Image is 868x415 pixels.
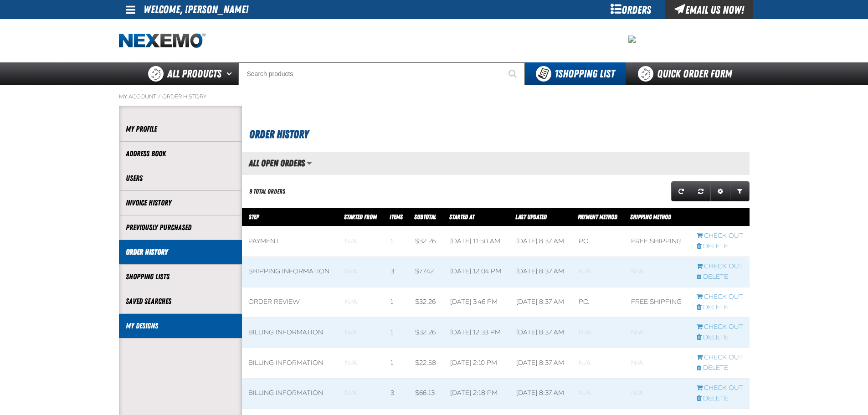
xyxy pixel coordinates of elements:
[248,237,333,246] div: Payment
[119,33,205,49] img: Nexemo logo
[384,256,409,287] td: 3
[126,124,235,134] a: My Profile
[578,213,617,220] a: Payment Method
[223,62,238,85] button: Open All Products pages
[248,389,333,398] div: Billing Information
[625,379,690,409] td: Blank
[572,287,625,318] td: P.O.
[339,287,384,318] td: Blank
[444,226,510,257] td: [DATE] 11:50 AM
[710,181,730,201] a: Expand or Collapse Grid Settings
[697,242,743,251] a: Delete checkout started from
[339,348,384,379] td: Blank
[126,149,235,159] a: Address Book
[390,213,403,220] span: Items
[510,287,572,318] td: [DATE] 8:37 AM
[625,348,690,379] td: Blank
[339,318,384,348] td: Blank
[572,318,625,348] td: Blank
[119,33,205,49] a: Home
[126,321,235,331] a: My Designs
[510,226,572,257] td: [DATE] 8:37 AM
[625,318,690,348] td: Blank
[126,198,235,208] a: Invoice History
[697,232,743,241] a: Continue checkout started from
[449,213,474,220] a: Started At
[126,222,235,233] a: Previously Purchased
[697,354,743,362] a: Continue checkout started from
[625,287,690,318] td: Free Shipping
[384,287,409,318] td: 1
[306,155,312,171] button: Manage grid views. Current view is All Open Orders
[249,187,285,196] div: 9 Total Orders
[339,379,384,409] td: Blank
[409,226,443,257] td: $32.26
[502,62,525,85] button: Start Searching
[126,247,235,257] a: Order History
[525,62,626,85] button: You have 1 Shopping List. Open to view details
[510,318,572,348] td: [DATE] 8:37 AM
[572,379,625,409] td: Blank
[409,256,443,287] td: $77.42
[697,303,743,312] a: Delete checkout started from
[628,36,636,43] img: 30f62db305f4ced946dbffb2f45f5249.jpeg
[126,173,235,184] a: Users
[339,226,384,257] td: Blank
[697,262,743,271] a: Continue checkout started from
[384,348,409,379] td: 1
[384,226,409,257] td: 1
[730,181,750,201] a: Expand or Collapse Grid Filters
[344,213,377,220] span: Started From
[626,62,749,85] a: Quick Order Form
[384,318,409,348] td: 1
[510,348,572,379] td: [DATE] 8:37 AM
[444,379,510,409] td: [DATE] 2:18 PM
[691,181,711,201] a: Reset grid action
[409,287,443,318] td: $32.26
[630,213,671,220] span: Shipping Method
[697,273,743,282] a: Delete checkout started from
[697,323,743,332] a: Continue checkout started from
[414,213,436,220] a: Subtotal
[167,66,221,82] span: All Products
[555,67,615,80] span: Shopping List
[510,379,572,409] td: [DATE] 8:37 AM
[248,298,333,307] div: Order Review
[248,267,333,276] div: Shipping Information
[119,93,750,100] nav: Breadcrumbs
[444,318,510,348] td: [DATE] 12:33 PM
[126,296,235,307] a: Saved Searches
[625,226,690,257] td: Free Shipping
[510,256,572,287] td: [DATE] 8:37 AM
[515,213,547,220] a: Last Updated
[555,67,558,80] strong: 1
[409,348,443,379] td: $22.58
[572,226,625,257] td: P.O.
[697,293,743,302] a: Continue checkout started from
[625,256,690,287] td: Blank
[249,128,308,141] span: Order History
[238,62,525,85] input: Search
[697,333,743,342] a: Delete checkout started from
[444,348,510,379] td: [DATE] 2:10 PM
[384,379,409,409] td: 3
[126,272,235,282] a: Shopping Lists
[162,93,206,100] a: Order History
[242,158,305,168] h2: All Open Orders
[119,93,156,100] a: My Account
[572,348,625,379] td: Blank
[248,359,333,368] div: Billing Information
[697,364,743,373] a: Delete checkout started from
[572,256,625,287] td: Blank
[697,395,743,403] a: Delete checkout started from
[690,208,750,226] th: Row actions
[249,213,259,220] span: Step
[697,384,743,393] a: Continue checkout started from
[158,93,161,100] span: /
[409,318,443,348] td: $32.26
[444,256,510,287] td: [DATE] 12:04 PM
